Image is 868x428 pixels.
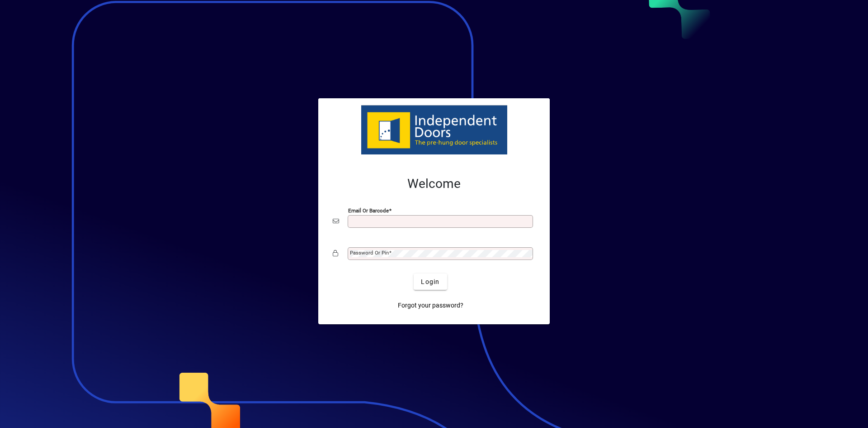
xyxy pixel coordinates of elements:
span: Forgot your password? [398,301,463,310]
button: Login [414,274,447,290]
h2: Welcome [333,176,535,192]
a: Forgot your password? [394,297,467,313]
mat-label: Email or Barcode [348,207,389,214]
mat-label: Password or Pin [350,250,389,256]
span: Login [421,277,439,287]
